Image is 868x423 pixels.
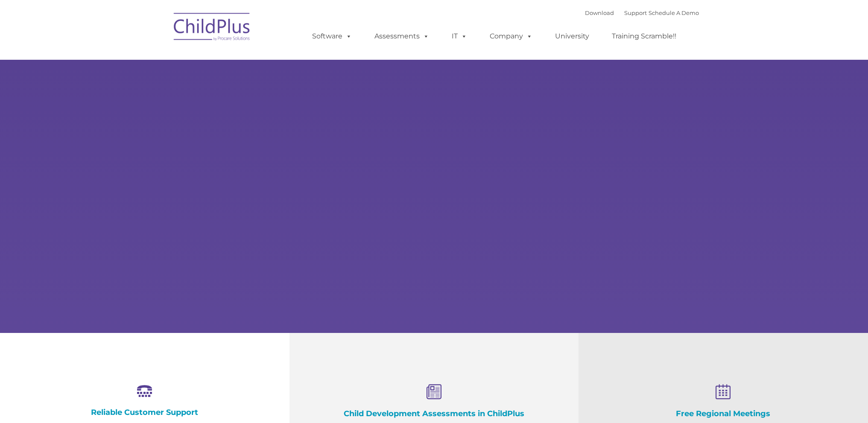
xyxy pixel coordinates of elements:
[43,408,247,417] h4: Reliable Customer Support
[481,28,541,45] a: Company
[366,28,438,45] a: Assessments
[332,409,536,418] h4: Child Development Assessments in ChildPlus
[585,9,699,16] font: |
[603,28,685,45] a: Training Scramble!!
[170,7,255,50] img: ChildPlus by Procare Solutions
[304,28,360,45] a: Software
[649,9,699,16] a: Schedule A Demo
[624,9,647,16] a: Support
[443,28,476,45] a: IT
[621,409,825,418] h4: Free Regional Meetings
[547,28,598,45] a: University
[585,9,614,16] a: Download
